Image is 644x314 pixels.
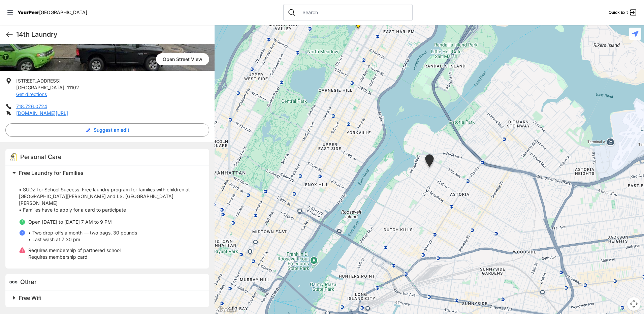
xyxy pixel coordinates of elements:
span: Free Wifi [19,294,41,301]
span: Open Street View [156,53,209,65]
div: Manhattan [354,21,362,31]
span: Suggest an edit [94,127,129,133]
a: Open this area in Google Maps (opens a new window) [216,305,238,314]
span: 11102 [67,85,79,90]
input: Search [298,9,408,16]
span: Open [DATE] to [DATE] 7 AM to 9 PM [28,219,112,225]
a: YourPeer[GEOGRAPHIC_DATA] [18,10,87,14]
span: Personal Care [20,153,62,160]
p: • Two drop-offs a month — two bags, 30 pounds • Last wash at 7:30 pm [28,229,137,243]
a: Get directions [16,91,47,97]
a: Quick Exit [609,8,637,17]
span: [GEOGRAPHIC_DATA] [39,9,87,15]
span: Quick Exit [609,10,628,15]
button: Map camera controls [627,297,641,311]
a: [DOMAIN_NAME][URL] [16,110,68,116]
span: [GEOGRAPHIC_DATA] [16,85,64,90]
button: Suggest an edit [5,123,209,137]
span: YourPeer [18,9,39,15]
p: Requires membership card [28,254,121,260]
span: Other [20,278,37,285]
p: • SUDZ for School Success: Free laundry program for families with children at [GEOGRAPHIC_DATA][P... [19,180,201,213]
p: Requires membership of partnered school [28,247,121,254]
span: , [64,85,66,90]
h1: 14th Laundry [16,30,209,39]
span: Free Laundry for Families [19,169,84,176]
span: [STREET_ADDRESS] [16,78,61,84]
a: 718.726.0724 [16,103,47,109]
img: Google [216,305,238,314]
